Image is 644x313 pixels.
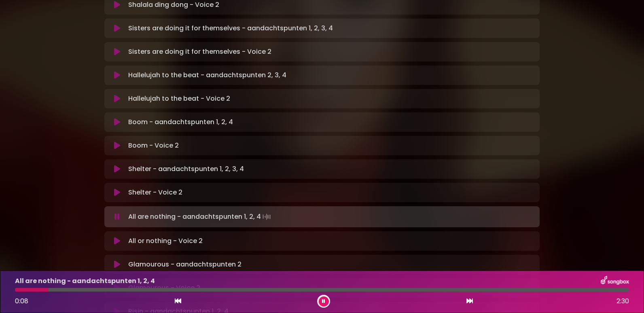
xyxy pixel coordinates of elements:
[128,211,272,222] p: All are nothing - aandachtspunten 1, 2, 4
[15,276,155,286] p: All are nothing - aandachtspunten 1, 2, 4
[261,211,272,222] img: waveform4.gif
[128,23,333,33] p: Sisters are doing it for themselves - aandachtspunten 1, 2, 3, 4
[128,141,179,150] p: Boom - Voice 2
[128,94,230,104] p: Hallelujah to the beat - Voice 2
[128,47,271,57] p: Sisters are doing it for themselves - Voice 2
[616,296,629,306] span: 2:30
[128,70,286,80] p: Hallelujah to the beat - aandachtspunten 2, 3, 4
[601,276,629,286] img: songbox-logo-white.png
[128,164,244,174] p: Shelter - aandachtspunten 1, 2, 3, 4
[128,260,241,269] p: Glamourous - aandachtspunten 2
[128,236,203,246] p: All or nothing - Voice 2
[15,296,28,306] span: 0:08
[128,117,233,127] p: Boom - aandachtspunten 1, 2, 4
[128,188,182,197] p: Shelter - Voice 2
